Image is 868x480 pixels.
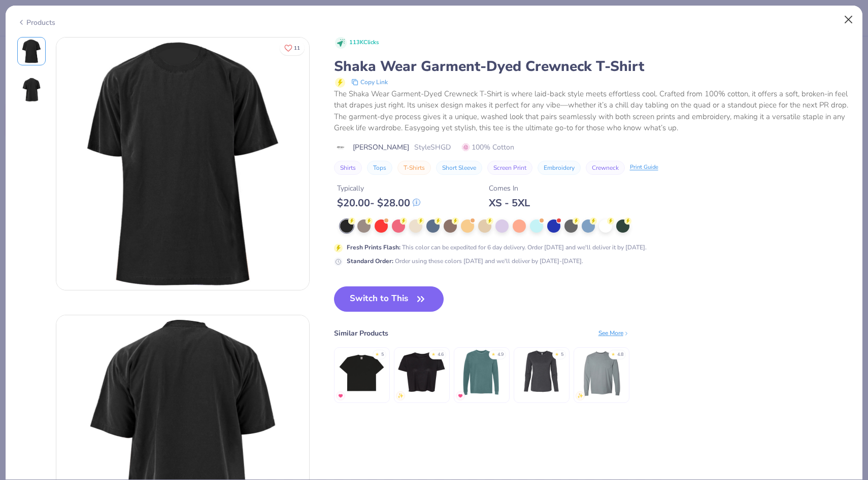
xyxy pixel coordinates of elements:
button: Embroidery [538,161,581,175]
div: ★ [555,351,559,355]
span: 113K Clicks [349,39,379,47]
div: This color can be expedited for 6 day delivery. Order [DATE] and we'll deliver it by [DATE]. [347,243,647,252]
div: The Shaka Wear Garment-Dyed Crewneck T-Shirt is where laid-back style meets effortless cool. Craf... [334,88,851,134]
div: 4.6 [438,351,444,358]
div: Typically [337,183,420,194]
button: Switch to This [334,286,444,312]
img: newest.gif [577,393,583,399]
button: Shirts [334,161,362,175]
div: 5 [381,351,384,358]
img: Front [19,39,44,63]
div: Products [17,17,55,28]
div: Order using these colors [DATE] and we'll deliver by [DATE]-[DATE]. [347,256,583,266]
div: ★ [431,351,436,355]
span: Style SHGD [414,142,451,153]
button: Crewneck [586,161,625,175]
div: 4.8 [617,351,623,358]
button: T-Shirts [397,161,431,175]
div: Shaka Wear Garment-Dyed Crewneck T-Shirt [334,57,851,76]
img: MostFav.gif [338,393,344,399]
div: 5 [561,351,563,358]
strong: Fresh Prints Flash : [347,243,400,251]
div: ★ [491,351,495,355]
img: Bella Canvas Ladies' Jersey Long-Sleeve T-Shirt [517,349,565,397]
div: Comes In [489,183,530,194]
img: Comfort Colors Adult Heavyweight RS Long-Sleeve T-Shirt [457,349,506,397]
img: Bella + Canvas Ladies' Flowy Cropped T-Shirt [397,349,446,397]
span: 100% Cotton [462,142,514,153]
div: XS - 5XL [489,197,530,209]
button: Short Sleeve [436,161,482,175]
button: Screen Print [487,161,532,175]
button: Close [839,10,858,29]
div: See More [598,328,629,338]
img: brand logo [334,143,348,152]
div: ★ [375,351,379,355]
span: [PERSON_NAME] [353,142,409,153]
img: newest.gif [397,393,404,399]
button: Like [280,41,305,55]
img: MostFav.gif [457,393,463,399]
button: Tops [367,161,392,175]
div: $ 20.00 - $ 28.00 [337,197,420,209]
div: Similar Products [334,328,388,339]
button: copy to clipboard [348,76,391,88]
div: ★ [611,351,615,355]
img: Comfort Colors Adult Heavyweight RS Long-Sleeve Pocket T-Shirt [577,349,625,397]
strong: Standard Order : [347,257,393,265]
div: 4.9 [497,351,504,358]
div: Print Guide [630,163,658,172]
img: Shaka Wear Adult Garment-Dyed Drop-Shoulder T-Shirt [338,349,386,397]
img: Back [19,78,44,102]
img: Front [56,38,309,290]
span: 11 [294,46,300,51]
